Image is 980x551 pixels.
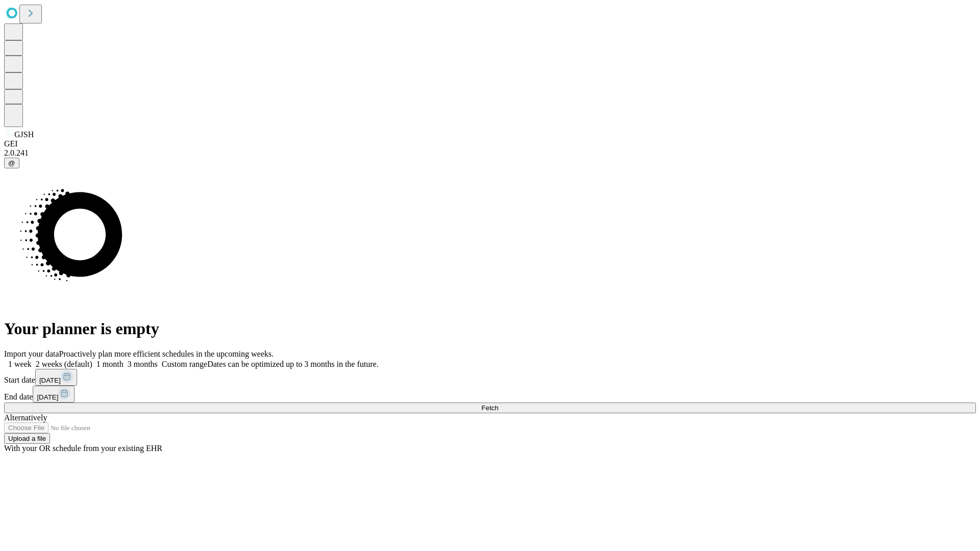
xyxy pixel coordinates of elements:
span: 1 month [96,360,124,368]
span: Fetch [481,404,498,412]
span: 3 months [128,360,158,368]
span: Proactively plan more efficient schedules in the upcoming weeks. [59,349,274,358]
span: Import your data [4,349,59,358]
span: [DATE] [39,377,61,384]
button: [DATE] [33,386,75,403]
h1: Your planner is empty [4,319,976,338]
span: @ [8,159,15,167]
button: Upload a file [4,433,50,444]
div: GEI [4,139,976,148]
button: [DATE] [35,369,77,386]
span: GJSH [14,130,34,139]
span: 2 weeks (default) [36,360,92,368]
span: Custom range [162,360,207,368]
button: @ [4,158,19,168]
button: Fetch [4,403,976,413]
div: End date [4,386,976,403]
div: 2.0.241 [4,148,976,158]
span: With your OR schedule from your existing EHR [4,444,162,453]
span: Dates can be optimized up to 3 months in the future. [207,360,378,368]
span: 1 week [8,360,32,368]
span: [DATE] [37,393,58,401]
span: Alternatively [4,413,47,422]
div: Start date [4,369,976,386]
